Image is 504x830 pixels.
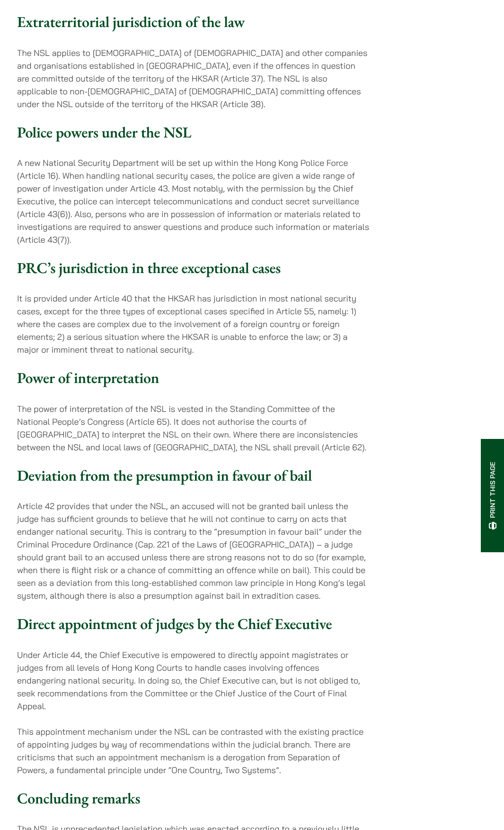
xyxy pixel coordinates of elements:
p: The power of interpretation of the NSL is vested in the Standing Committee of the National People... [17,402,370,454]
p: The NSL applies to [DEMOGRAPHIC_DATA] of [DEMOGRAPHIC_DATA] and other companies and organisations... [17,46,370,110]
h3: Direct appointment of judges by the Chief Executive [17,615,370,633]
h3: Police powers under the NSL [17,123,370,141]
h3: Concluding remarks [17,789,370,807]
h3: Extraterritorial jurisdiction of the law [17,13,370,31]
p: A new National Security Department will be set up within the Hong Kong Police Force (Article 16).... [17,156,370,246]
h3: PRC’s jurisdiction in three exceptional cases [17,259,370,277]
p: This appointment mechanism under the NSL can be contrasted with the existing practice of appointi... [17,725,370,776]
h3: Deviation from the presumption in favour of bail [17,466,370,484]
h3: Power of interpretation [17,369,370,387]
p: Article 42 provides that under the NSL, an accused will not be granted bail unless the judge has ... [17,500,370,602]
p: It is provided under Article 40 that the HKSAR has jurisdiction in most national security cases, ... [17,292,370,356]
p: Under Article 44, the Chief Executive is empowered to directly appoint magistrates or judges from... [17,648,370,712]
